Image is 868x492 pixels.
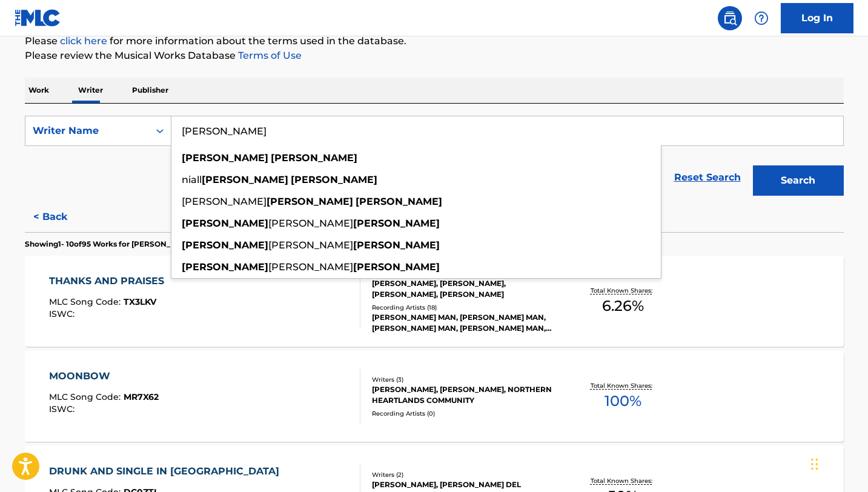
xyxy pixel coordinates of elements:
span: MR7X62 [124,391,159,402]
span: MLC Song Code : [49,296,124,307]
a: Terms of Use [236,50,302,61]
strong: [PERSON_NAME] [182,152,268,164]
span: [PERSON_NAME] [268,218,353,229]
strong: [PERSON_NAME] [353,218,440,229]
img: MLC Logo [15,9,61,27]
span: ISWC : [49,404,78,414]
strong: [PERSON_NAME] [267,196,353,207]
span: TX3LKV [124,296,156,307]
p: Total Known Shares: [591,381,655,390]
div: DRUNK AND SINGLE IN [GEOGRAPHIC_DATA] [49,464,285,479]
span: MLC Song Code : [49,391,124,402]
span: ISWC : [49,308,78,319]
div: THANKS AND PRAISES [49,274,170,288]
span: [PERSON_NAME] [268,239,353,251]
img: search [723,11,737,25]
div: [PERSON_NAME], [PERSON_NAME], [PERSON_NAME], [PERSON_NAME] [372,278,555,300]
strong: [PERSON_NAME] [271,152,357,164]
strong: [PERSON_NAME] [291,174,377,185]
span: [PERSON_NAME] [268,261,353,273]
div: [PERSON_NAME] MAN, [PERSON_NAME] MAN, [PERSON_NAME] MAN, [PERSON_NAME] MAN, [PERSON_NAME] MAN [372,312,555,334]
img: help [754,11,769,25]
span: niall [182,174,202,185]
strong: [PERSON_NAME] [182,261,268,273]
span: 6.26 % [602,295,644,317]
div: Writers ( 3 ) [372,375,555,384]
div: Writer Name [33,124,142,138]
div: Recording Artists ( 18 ) [372,303,555,312]
strong: [PERSON_NAME] [353,239,440,251]
p: Total Known Shares: [591,476,655,485]
p: Total Known Shares: [591,286,655,295]
a: Log In [781,3,853,33]
div: Help [749,6,774,30]
div: [PERSON_NAME], [PERSON_NAME], NORTHERN HEARTLANDS COMMUNITY [372,384,555,406]
p: Please review the Musical Works Database [25,48,844,63]
div: Recording Artists ( 0 ) [372,409,555,418]
strong: [PERSON_NAME] [202,174,288,185]
strong: [PERSON_NAME] [182,239,268,251]
button: Search [753,165,844,196]
div: Writers ( 2 ) [372,470,555,479]
p: Writer [75,78,107,103]
button: < Back [25,202,98,232]
p: Publisher [128,78,172,103]
strong: [PERSON_NAME] [182,218,268,229]
a: MOONBOWMLC Song Code:MR7X62ISWC:Writers (3)[PERSON_NAME], [PERSON_NAME], NORTHERN HEARTLANDS COMM... [25,351,844,442]
a: THANKS AND PRAISESMLC Song Code:TX3LKVISWC:Writers (4)[PERSON_NAME], [PERSON_NAME], [PERSON_NAME]... [25,256,844,347]
div: Drag [811,446,818,482]
iframe: Chat Widget [807,434,868,492]
strong: [PERSON_NAME] [353,261,440,273]
span: [PERSON_NAME] [182,196,267,207]
p: Please for more information about the terms used in the database. [25,34,844,48]
a: click here [60,35,107,47]
a: Reset Search [668,164,747,191]
strong: [PERSON_NAME] [356,196,442,207]
span: 100 % [605,390,641,412]
p: Work [25,78,53,103]
form: Search Form [25,116,844,202]
a: Public Search [718,6,742,30]
p: Showing 1 - 10 of 95 Works for [PERSON_NAME] [25,239,196,250]
div: MOONBOW [49,369,159,384]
